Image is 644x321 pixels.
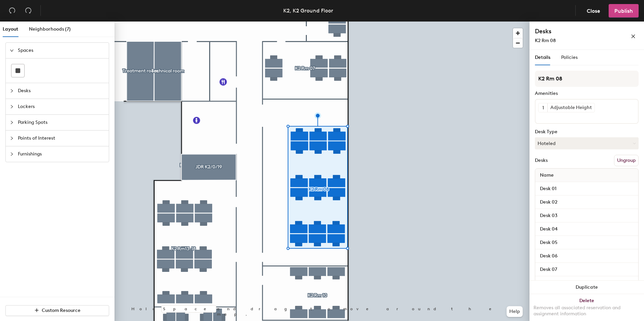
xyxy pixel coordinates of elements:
div: Desk Type [535,129,639,135]
div: Amenities [535,91,639,96]
button: Publish [609,4,639,17]
span: close [631,34,636,39]
div: Adjustable Height [547,103,594,112]
h4: Desks [535,27,609,36]
span: Publish [614,8,633,14]
span: collapsed [10,136,14,140]
span: Lockers [18,99,105,114]
button: Help [507,306,523,317]
button: Hoteled [535,137,639,149]
span: Spaces [18,43,105,58]
button: Redo (⌘ + ⇧ + Z) [22,4,35,17]
div: K2, K2 Ground Floor [283,6,333,15]
input: Unnamed desk [537,238,637,247]
span: Details [535,55,550,60]
span: 1 [542,104,544,111]
span: collapsed [10,89,14,93]
span: collapsed [10,120,14,124]
div: Removes all associated reservation and assignment information [534,305,640,317]
span: Parking Spots [18,115,105,130]
input: Unnamed desk [537,224,637,234]
input: Unnamed desk [537,278,637,288]
button: 1 [539,103,547,112]
span: Furnishings [18,146,105,162]
span: undo [9,7,15,14]
button: Undo (⌘ + Z) [5,4,19,17]
input: Unnamed desk [537,265,637,274]
span: Layout [3,26,18,32]
button: Close [581,4,606,17]
button: Custom Resource [5,305,109,316]
div: Desks [535,158,548,163]
span: collapsed [10,152,14,156]
input: Unnamed desk [537,211,637,220]
span: Custom Resource [42,308,80,313]
span: K2 Rm 08 [535,38,556,43]
span: expanded [10,48,14,52]
span: Points of Interest [18,131,105,146]
span: Neighborhoods (7) [29,26,71,32]
input: Unnamed desk [537,184,637,193]
button: Duplicate [529,281,644,294]
span: collapsed [10,105,14,109]
button: Ungroup [614,155,639,166]
span: Name [537,169,557,181]
span: Desks [18,83,105,99]
input: Unnamed desk [537,251,637,261]
span: Policies [561,55,578,60]
span: Close [587,8,600,14]
input: Unnamed desk [537,198,637,207]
